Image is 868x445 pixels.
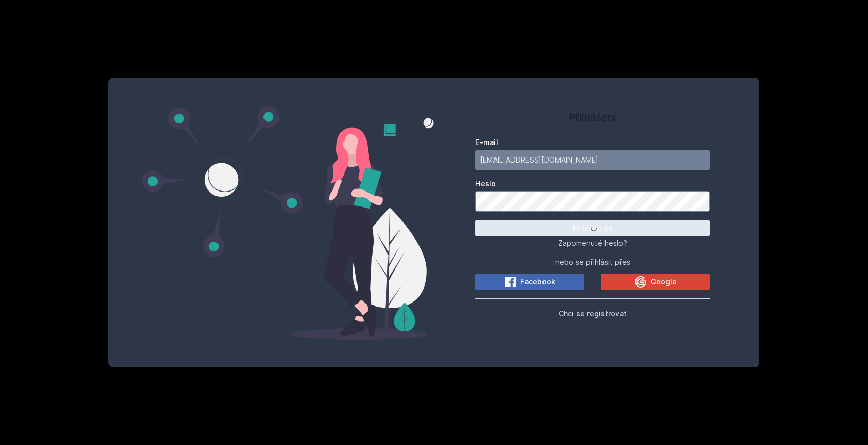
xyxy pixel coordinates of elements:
[559,307,627,320] button: Chci se registrovat
[475,109,710,125] h1: Přihlášení
[475,274,584,290] button: Facebook
[475,150,710,170] input: Tvoje e-mailová adresa
[475,137,710,148] label: E-mail
[475,220,710,236] button: Přihlásit se
[601,274,710,290] button: Google
[559,309,627,318] span: Chci se registrovat
[475,179,710,189] label: Heslo
[555,257,630,267] span: nebo se přihlásit přes
[558,239,627,247] span: Zapomenuté heslo?
[650,277,677,287] span: Google
[520,277,555,287] span: Facebook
